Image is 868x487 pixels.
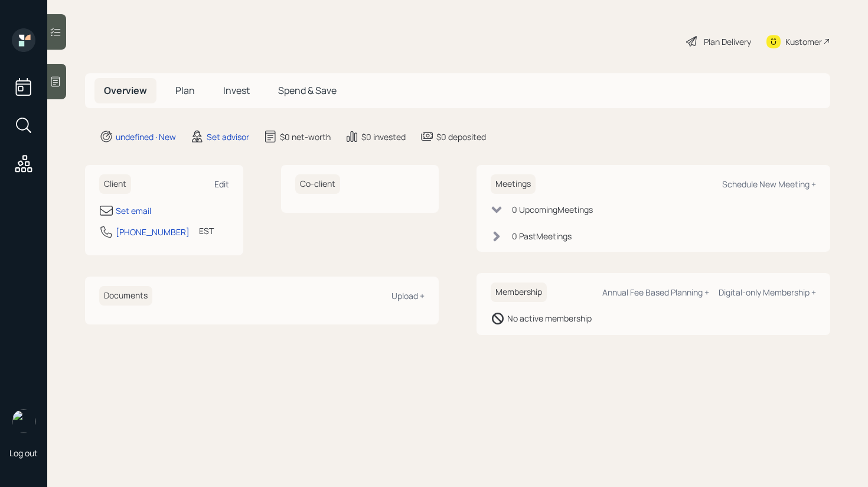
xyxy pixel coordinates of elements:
h6: Meetings [491,174,536,194]
div: Digital-only Membership + [719,287,816,298]
div: No active membership [507,312,592,324]
div: $0 invested [361,131,406,143]
span: Spend & Save [278,84,337,97]
div: Upload + [391,290,425,301]
span: Overview [104,84,147,97]
div: EST [199,225,214,237]
div: Schedule New Meeting + [722,178,816,190]
span: Plan [175,84,195,97]
h6: Client [99,174,131,194]
h6: Co-client [295,174,340,194]
h6: Documents [99,286,152,306]
div: $0 deposited [436,131,486,143]
div: Set email [116,204,151,217]
h6: Membership [491,283,547,302]
div: $0 net-worth [280,131,331,143]
div: Kustomer [785,35,822,48]
div: Edit [214,178,229,190]
div: Plan Delivery [704,35,751,48]
div: Annual Fee Based Planning + [602,287,709,298]
div: 0 Upcoming Meeting s [512,203,593,216]
div: Set advisor [207,131,249,143]
span: Invest [223,84,250,97]
div: undefined · New [116,131,176,143]
div: 0 Past Meeting s [512,230,572,242]
div: [PHONE_NUMBER] [116,226,190,238]
div: Log out [9,447,38,459]
img: retirable_logo.png [12,410,35,433]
